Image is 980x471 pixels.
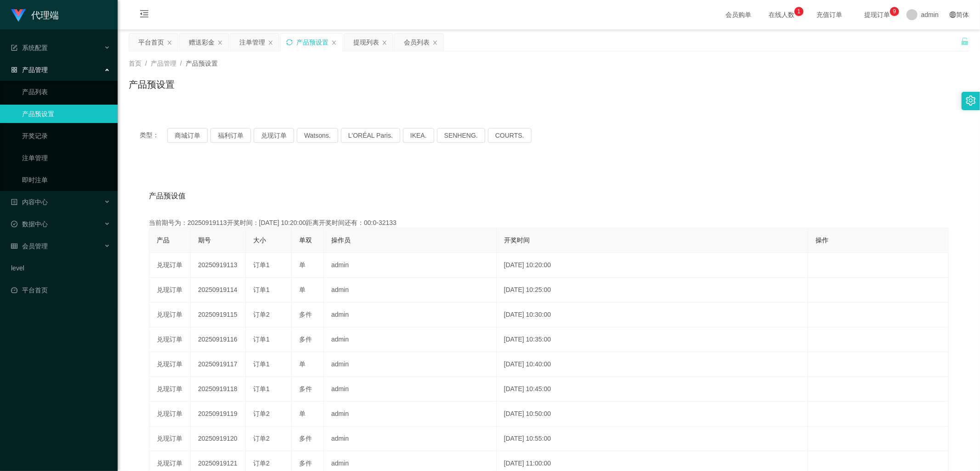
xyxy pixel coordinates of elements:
[149,352,191,377] td: 兑现订单
[324,253,497,278] td: admin
[22,105,110,123] a: 产品预设置
[497,352,809,377] td: [DATE] 10:40:00
[299,435,312,442] span: 多件
[497,303,809,327] td: [DATE] 10:30:00
[11,221,17,227] i: 图标: check-circle-o
[353,34,379,51] div: 提现列表
[254,128,294,143] button: 兑现订单
[382,40,387,45] i: 图标: close
[253,286,270,293] span: 订单1
[497,253,809,278] td: [DATE] 10:20:00
[149,218,949,228] div: 当前期号为：20250919113开奖时间：[DATE] 10:20:00距离开奖时间还有：00:0-32133
[404,34,430,51] div: 会员列表
[299,410,306,417] span: 单
[497,402,809,426] td: [DATE] 10:50:00
[149,426,191,451] td: 兑现订单
[191,402,246,426] td: 20250919119
[22,127,110,145] a: 开奖记录
[794,7,804,16] sup: 1
[11,45,17,51] i: 图标: form
[299,311,312,318] span: 多件
[297,128,338,143] button: Watsons.
[22,171,110,189] a: 即时注单
[22,83,110,101] a: 产品列表
[253,261,270,269] span: 订单1
[253,435,270,442] span: 订单2
[11,242,48,250] span: 会员管理
[253,360,270,368] span: 订单1
[437,128,485,143] button: SENHENG.
[299,236,312,244] span: 单双
[191,253,246,278] td: 20250919113
[149,278,191,303] td: 兑现订单
[157,236,170,244] span: 产品
[432,40,438,45] i: 图标: close
[286,39,293,45] i: 图标: sync
[331,40,337,45] i: 图标: close
[11,67,17,73] i: 图标: appstore-o
[324,377,497,402] td: admin
[210,128,251,143] button: 福利订单
[180,60,182,67] span: /
[253,385,270,392] span: 订单1
[191,426,246,451] td: 20250919120
[149,303,191,327] td: 兑现订单
[497,426,809,451] td: [DATE] 10:55:00
[191,278,246,303] td: 20250919114
[253,336,270,343] span: 订单1
[331,236,351,244] span: 操作员
[167,40,172,45] i: 图标: close
[966,95,976,106] i: 图标: setting
[324,352,497,377] td: admin
[890,7,899,16] sup: 9
[11,11,59,18] a: 代理端
[11,66,48,73] span: 产品管理
[191,303,246,327] td: 20250919115
[497,377,809,402] td: [DATE] 10:45:00
[140,128,167,143] span: 类型：
[167,128,208,143] button: 商城订单
[299,460,312,467] span: 多件
[191,377,246,402] td: 20250919118
[145,60,147,67] span: /
[22,149,110,167] a: 注单管理
[138,34,164,51] div: 平台首页
[299,336,312,343] span: 多件
[497,327,809,352] td: [DATE] 10:35:00
[299,360,306,368] span: 单
[129,78,175,91] h1: 产品预设置
[324,426,497,451] td: admin
[253,236,266,244] span: 大小
[798,7,801,16] p: 1
[764,11,799,18] span: 在线人数
[488,128,532,143] button: COURTS.
[893,7,896,16] p: 9
[253,460,270,467] span: 订单2
[11,259,110,277] a: level
[816,236,828,244] span: 操作
[11,220,48,228] span: 数据中心
[129,60,142,67] span: 首页
[11,243,17,249] i: 图标: table
[324,327,497,352] td: admin
[151,60,176,67] span: 产品管理
[239,34,265,51] div: 注单管理
[299,261,306,269] span: 单
[268,40,273,45] i: 图标: close
[403,128,434,143] button: IKEA.
[11,199,17,205] i: 图标: profile
[497,278,809,303] td: [DATE] 10:25:00
[299,385,312,392] span: 多件
[149,402,191,426] td: 兑现订单
[860,11,895,18] span: 提现订单
[299,286,306,293] span: 单
[186,60,218,67] span: 产品预设置
[961,37,969,45] i: 图标: unlock
[149,191,186,202] span: 产品预设值
[191,352,246,377] td: 20250919117
[149,253,191,278] td: 兑现订单
[253,311,270,318] span: 订单2
[129,0,160,30] i: 图标: menu-fold
[189,34,215,51] div: 赠送彩金
[504,236,530,244] span: 开奖时间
